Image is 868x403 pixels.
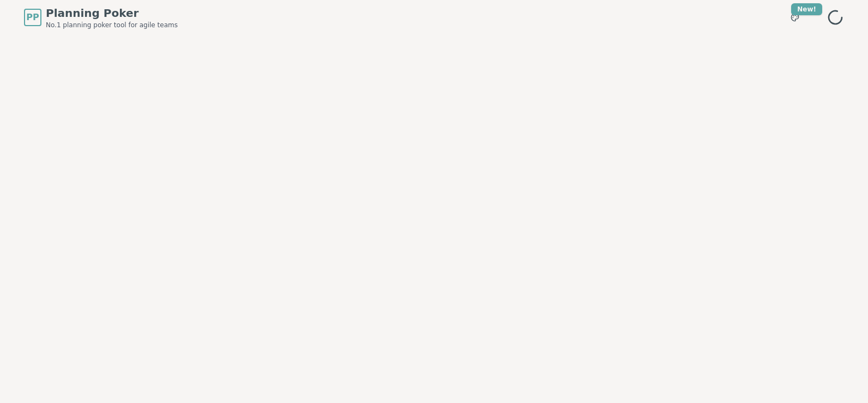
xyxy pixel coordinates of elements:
span: PP [26,11,39,24]
span: Planning Poker [46,5,178,21]
span: No.1 planning poker tool for agile teams [46,21,178,29]
div: New! [791,3,822,15]
button: New! [785,8,805,27]
a: PPPlanning PokerNo.1 planning poker tool for agile teams [24,5,178,29]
